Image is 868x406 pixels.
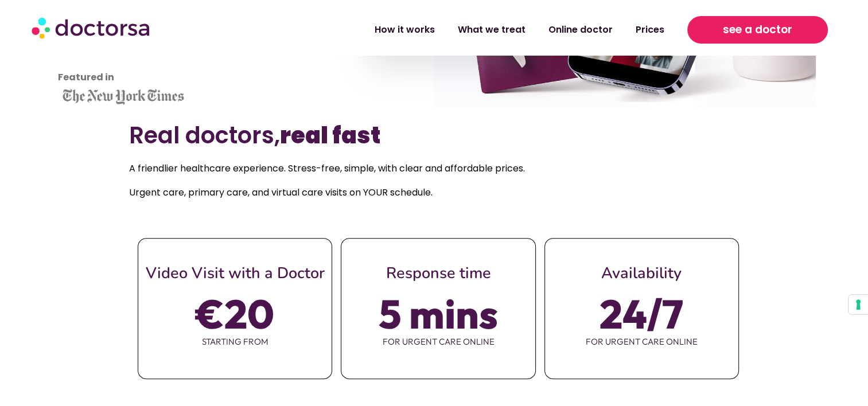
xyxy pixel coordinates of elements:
a: Prices [624,17,676,43]
a: Online doctor [537,17,624,43]
span: Availability [601,263,682,284]
span: Response time [386,263,491,284]
span: 5 mins [379,298,498,330]
nav: Menu [229,17,676,43]
p: A friendlier healthcare experience. Stress-free, simple, with clear and affordable prices. [129,161,739,177]
b: real fast [280,119,380,151]
span: for urgent care online [341,330,535,354]
span: starting from [138,330,332,354]
span: 24/7 [600,298,683,330]
span: Video Visit with a Doctor [146,263,325,284]
strong: Featured in [58,71,114,84]
a: What we treat [446,17,537,43]
span: for urgent care online [545,330,738,354]
h2: Real doctors, [129,122,739,149]
a: How it works [363,17,446,43]
button: Your consent preferences for tracking technologies [848,295,868,314]
p: Urgent care, primary care, and virtual care visits on YOUR schedule. [129,185,739,201]
a: see a doctor [687,16,828,44]
span: €20 [196,298,274,330]
span: see a doctor [723,21,792,39]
